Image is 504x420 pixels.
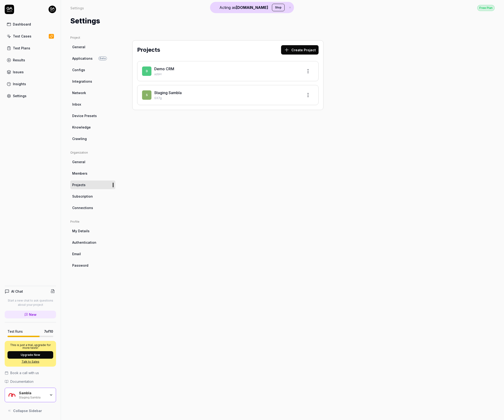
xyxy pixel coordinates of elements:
[154,96,300,100] p: GX7g
[70,227,115,235] a: My Details
[8,391,16,399] img: Sambla Logo
[70,54,115,63] a: ApplicationsBeta
[13,70,24,74] div: Issues
[5,406,56,415] button: Collapse Sidebar
[70,192,115,201] a: Subscription
[70,111,115,120] a: Device Presets
[477,5,495,11] button: Free Plan
[72,113,97,118] span: Device Presets
[72,79,92,84] span: Integrations
[5,55,56,65] a: Results
[154,90,182,95] a: Staging Sambla
[70,220,115,224] div: Profile
[5,388,56,402] button: Sambla LogoSamblaStaging Sambla
[8,351,53,359] button: Upgrade Now
[70,203,115,212] a: Connections
[10,370,39,375] span: Book a call with us
[70,43,115,51] a: General
[72,56,93,61] span: Applications
[5,32,56,41] a: Test Cases
[72,240,96,245] span: Authentication
[70,238,115,247] a: Authentication
[72,136,87,141] span: Crawling
[5,298,56,307] p: Start a new chat to ask questions about your project
[70,151,115,155] div: Organization
[70,66,115,74] a: Configs
[72,205,93,210] span: Connections
[11,289,23,294] h4: AI Chat
[10,379,34,384] span: Documentation
[154,72,300,76] p: azbH
[72,90,86,95] span: Network
[5,67,56,77] a: Issues
[70,134,115,143] a: Crawling
[13,34,31,39] div: Test Cases
[19,391,46,395] div: Sambla
[13,93,26,98] div: Settings
[70,169,115,178] a: Members
[5,91,56,100] a: Settings
[72,228,90,233] span: My Details
[142,90,151,100] span: S
[13,22,31,27] div: Dashboard
[72,44,85,49] span: General
[70,123,115,132] a: Knowledge
[72,263,88,268] span: Password
[44,329,53,334] span: 7 of 10
[5,311,56,318] a: New
[70,261,115,270] a: Password
[154,66,174,71] a: Demo CRM
[72,125,91,130] span: Knowledge
[142,66,151,76] span: D
[5,44,56,53] a: Test Plans
[5,370,56,375] a: Book a call with us
[13,46,30,51] div: Test Plans
[5,20,56,29] a: Dashboard
[98,56,107,60] span: Beta
[8,360,53,364] a: Talk to Sales
[72,182,86,187] span: Projects
[70,36,115,40] div: Project
[70,16,100,26] h1: Settings
[70,250,115,258] a: Email
[13,408,42,413] span: Collapse Sidebar
[19,395,46,399] div: Staging Sambla
[29,312,37,317] span: New
[72,171,87,176] span: Members
[13,58,25,63] div: Results
[72,67,85,72] span: Configs
[70,88,115,97] a: Network
[70,100,115,109] a: Inbox
[49,6,56,13] img: 7ccf6c19-61ad-4a6c-8811-018b02a1b829.jpg
[70,6,84,10] div: Settings
[72,159,85,164] span: General
[72,251,81,256] span: Email
[70,77,115,86] a: Integrations
[5,379,56,384] a: Documentation
[281,45,319,55] button: Create Project
[70,181,115,189] a: Projects
[72,194,93,199] span: Subscription
[8,329,23,334] h5: Test Runs
[70,158,115,166] a: General
[137,46,160,54] h2: Projects
[5,79,56,88] a: Insights
[8,344,53,349] p: This is just a trial, upgrade for more tests!
[272,4,285,11] button: Stop
[13,81,26,86] div: Insights
[72,102,81,107] span: Inbox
